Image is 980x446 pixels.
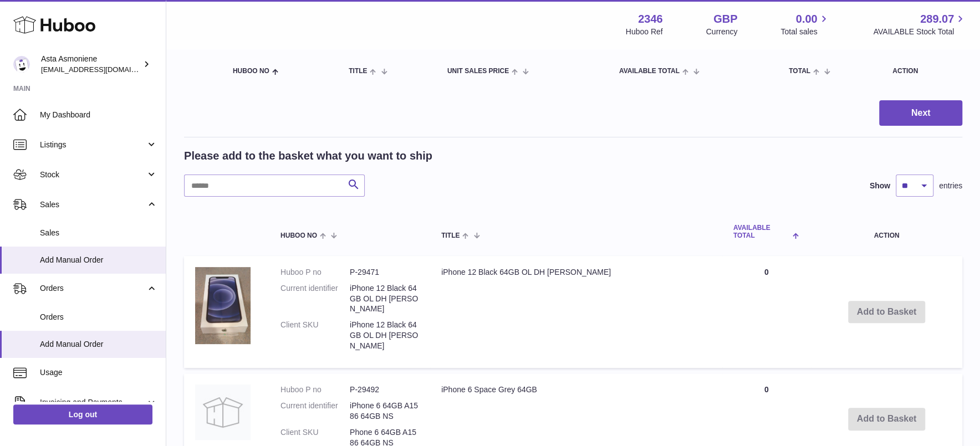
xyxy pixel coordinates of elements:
a: 289.07 AVAILABLE Stock Total [873,12,967,37]
span: Add Manual Order [40,339,157,350]
span: AVAILABLE Total [733,224,790,239]
span: Sales [40,199,146,210]
dt: Huboo P no [280,267,350,278]
span: Add Manual Order [40,255,157,265]
strong: 2346 [638,12,663,27]
span: Title [349,68,367,75]
span: My Dashboard [40,110,157,120]
span: Listings [40,140,146,150]
img: iPhone 6 Space Grey 64GB [195,385,251,440]
span: Huboo no [280,232,317,239]
span: AVAILABLE Stock Total [873,27,967,37]
div: Asta Asmoniene [41,54,141,75]
span: Total sales [780,27,830,37]
strong: GBP [713,12,737,27]
span: Title [441,232,460,239]
div: Currency [706,27,738,37]
th: Action [811,213,962,250]
span: Huboo no [233,68,269,75]
span: Unit Sales Price [447,68,509,75]
dt: Current identifier [280,283,350,315]
span: Orders [40,312,157,322]
div: Huboo Ref [626,27,663,37]
span: [EMAIL_ADDRESS][DOMAIN_NAME] [41,65,163,74]
dd: iPhone 6 64GB A1586 64GB NS [350,401,419,422]
div: Action [892,68,951,75]
a: 0.00 Total sales [780,12,830,37]
h2: Please add to the basket what you want to ship [184,148,432,163]
span: Stock [40,170,146,180]
span: Invoicing and Payments [40,397,146,408]
span: AVAILABLE Total [619,68,680,75]
span: Usage [40,367,157,378]
span: Sales [40,228,157,238]
dt: Huboo P no [280,385,350,395]
dd: P-29471 [350,267,419,278]
span: 0.00 [796,12,818,27]
dd: iPhone 12 Black 64GB OL DH [PERSON_NAME] [350,320,419,351]
dt: Current identifier [280,401,350,422]
span: Orders [40,283,146,294]
span: entries [939,181,962,191]
img: iPhone 12 Black 64GB OL DH Jim [195,267,251,344]
td: iPhone 12 Black 64GB OL DH [PERSON_NAME] [430,256,722,368]
dt: Client SKU [280,320,350,351]
dd: iPhone 12 Black 64GB OL DH [PERSON_NAME] [350,283,419,315]
td: 0 [722,256,811,368]
dd: P-29492 [350,385,419,395]
label: Show [870,181,890,191]
button: Next [879,100,962,126]
span: 289.07 [920,12,954,27]
a: Log out [13,404,152,424]
span: Total [789,68,810,75]
img: onlyipsales@gmail.com [13,56,30,73]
